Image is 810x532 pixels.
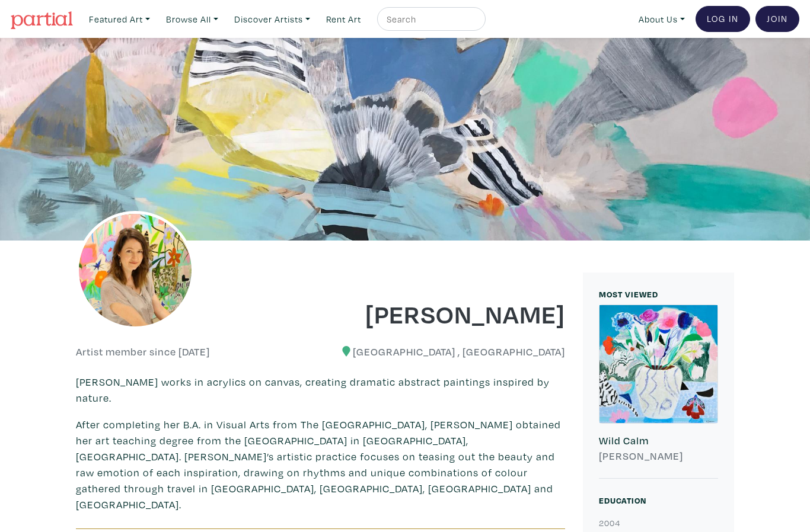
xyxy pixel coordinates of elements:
a: Discover Artists [229,7,315,31]
small: MOST VIEWED [599,289,658,300]
small: 2004 [599,517,620,528]
a: Join [755,6,799,32]
img: phpThumb.php [76,211,194,329]
a: Rent Art [321,7,366,31]
a: Log In [696,6,750,32]
p: After completing her B.A. in Visual Arts from The [GEOGRAPHIC_DATA], [PERSON_NAME] obtained her a... [76,416,565,512]
h6: [PERSON_NAME] [599,450,718,463]
small: Education [599,495,646,506]
a: Wild Calm [PERSON_NAME] [599,305,718,479]
a: Browse All [161,7,224,31]
p: [PERSON_NAME] works in acrylics on canvas, creating dramatic abstract paintings inspired by nature. [76,374,565,406]
input: Search [385,12,474,27]
h1: [PERSON_NAME] [330,297,566,329]
a: Featured Art [84,7,155,31]
h6: Artist member since [DATE] [76,345,210,358]
a: About Us [633,7,690,31]
h6: Wild Calm [599,434,718,447]
h6: [GEOGRAPHIC_DATA] , [GEOGRAPHIC_DATA] [330,345,566,358]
